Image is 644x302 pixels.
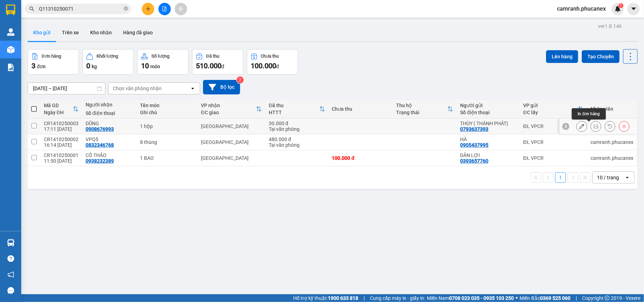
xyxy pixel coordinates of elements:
span: close-circle [124,6,128,12]
button: Lên hàng [546,50,578,63]
svg: open [625,175,630,180]
div: ĐC giao [201,110,256,115]
span: message [7,287,14,294]
span: | [576,294,577,302]
div: DŨNG [86,121,133,126]
div: 0393657760 [460,158,488,164]
div: Thu hộ [396,103,447,108]
div: Đã thu [269,103,319,108]
span: ⚪️ [516,297,518,300]
img: warehouse-icon [7,46,14,53]
div: 1 BAO [140,155,194,161]
div: 10 / trang [597,174,619,181]
div: Số điện thoại [86,110,133,116]
div: [GEOGRAPHIC_DATA] [201,139,262,145]
button: Số lượng10món [137,49,188,75]
div: Người nhận [86,102,133,108]
div: CÔ THẢO [86,152,133,158]
div: THÙY ( THÀNH PHÁT) [460,121,516,126]
div: Nhân viên [591,106,633,112]
sup: 1 [619,3,623,8]
img: solution-icon [7,64,14,71]
div: 0793637393 [460,126,488,132]
span: caret-down [631,6,637,12]
div: Khối lượng [97,54,118,59]
div: 17:11 [DATE] [44,126,79,132]
span: notification [7,271,14,278]
span: Miền Nam [427,294,514,302]
li: (c) 2017 [59,34,97,42]
div: Sửa đơn hàng [576,121,587,132]
span: 3 [31,62,35,70]
th: Toggle SortBy [520,100,587,118]
div: camranh.phucanex [591,155,633,161]
div: 0908676993 [86,126,114,132]
div: camranh.phucanex [591,139,633,145]
div: DÂN LỢI [460,152,516,158]
span: copyright [605,296,610,301]
img: logo.jpg [77,9,94,26]
span: kg [92,64,97,69]
div: Ngày ĐH [44,110,73,115]
img: warehouse-icon [7,28,14,36]
div: ver 1.8.146 [598,22,622,30]
span: file-add [162,6,167,11]
input: Select a date range. [28,83,105,94]
th: Toggle SortBy [198,100,266,118]
div: ĐL VPCR [523,155,584,161]
div: Tại văn phòng [269,142,325,148]
button: Đã thu510.000đ [192,49,243,75]
button: Khối lượng0kg [82,49,134,75]
img: logo.jpg [9,9,44,44]
div: [GEOGRAPHIC_DATA] [201,123,262,129]
div: Đã thu [206,54,219,59]
div: Số điện thoại [460,110,516,115]
button: Trên xe [56,24,85,41]
div: Tên món [140,103,194,108]
div: 0905437995 [460,142,488,148]
div: Chưa thu [332,106,389,112]
div: Chưa thu [261,54,279,59]
span: Miền Bắc [520,294,570,302]
div: CR1410250003 [44,121,79,126]
button: Kho nhận [85,24,117,41]
sup: 2 [237,76,244,83]
span: question-circle [7,255,14,262]
div: 100.000 đ [332,155,389,161]
div: 16:14 [DATE] [44,142,79,148]
span: 100.000 [251,62,276,70]
button: Đơn hàng3đơn [28,49,79,75]
button: Bộ lọc [203,80,240,94]
div: ĐC lấy [523,110,578,115]
div: HÀ [460,137,516,142]
button: Chưa thu100.000đ [247,49,298,75]
div: 0938232389 [86,158,114,164]
span: đ [276,64,279,69]
div: Người gửi [460,103,516,108]
th: Toggle SortBy [265,100,328,118]
div: 30.000 đ [269,121,325,126]
div: ĐL VPCR [523,139,584,145]
b: [DOMAIN_NAME] [59,27,97,33]
span: món [150,64,160,69]
b: Phúc An Express [9,46,37,91]
div: Chọn văn phòng nhận [113,85,162,92]
span: đơn [37,64,46,69]
strong: 0369 525 060 [540,295,570,301]
div: 11:50 [DATE] [44,158,79,164]
div: 1 hộp [140,123,194,129]
span: plus [146,6,151,11]
th: Toggle SortBy [40,100,82,118]
button: caret-down [627,3,640,15]
div: [GEOGRAPHIC_DATA] [201,155,262,161]
div: Tại văn phòng [269,126,325,132]
span: Hỗ trợ kỹ thuật: [293,294,358,302]
th: Toggle SortBy [393,100,457,118]
div: ĐL VPCR [523,123,584,129]
img: warehouse-icon [7,239,14,246]
div: VP gửi [523,103,578,108]
div: VPQ5 [86,137,133,142]
strong: 0708 023 035 - 0935 103 250 [449,295,514,301]
div: 480.000 đ [269,137,325,142]
button: aim [175,3,187,15]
